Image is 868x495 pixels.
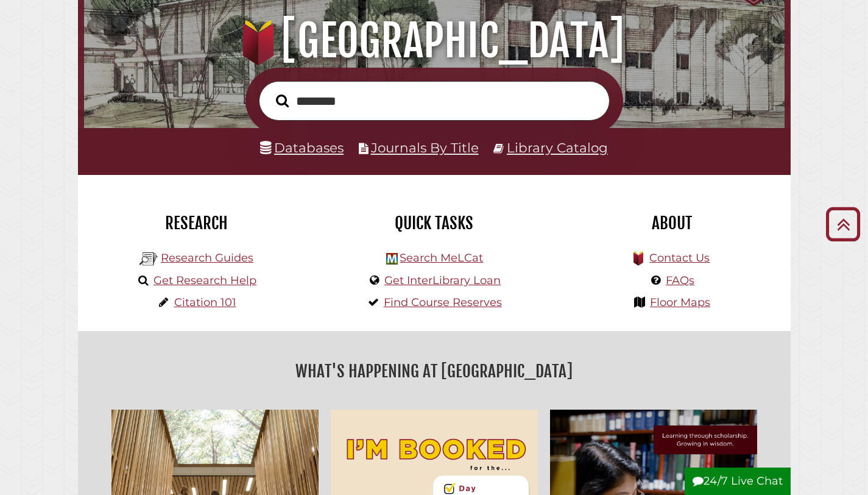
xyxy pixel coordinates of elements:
[174,296,236,309] a: Citation 101
[384,274,501,287] a: Get InterLibrary Loan
[325,213,544,233] h2: Quick Tasks
[87,357,782,385] h2: What's Happening at [GEOGRAPHIC_DATA]
[649,251,710,265] a: Contact Us
[507,140,608,155] a: Library Catalog
[260,140,344,155] a: Databases
[276,94,289,108] i: Search
[371,140,479,155] a: Journals By Title
[666,274,694,287] a: FAQs
[562,213,782,233] h2: About
[384,296,502,309] a: Find Course Reserves
[97,14,771,68] h1: [GEOGRAPHIC_DATA]
[87,213,306,233] h2: Research
[650,296,710,309] a: Floor Maps
[153,274,256,287] a: Get Research Help
[821,214,865,234] a: Back to Top
[386,253,398,265] img: Hekman Library Logo
[400,251,483,265] a: Search MeLCat
[161,251,253,265] a: Research Guides
[139,250,158,268] img: Hekman Library Logo
[270,91,295,111] button: Search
